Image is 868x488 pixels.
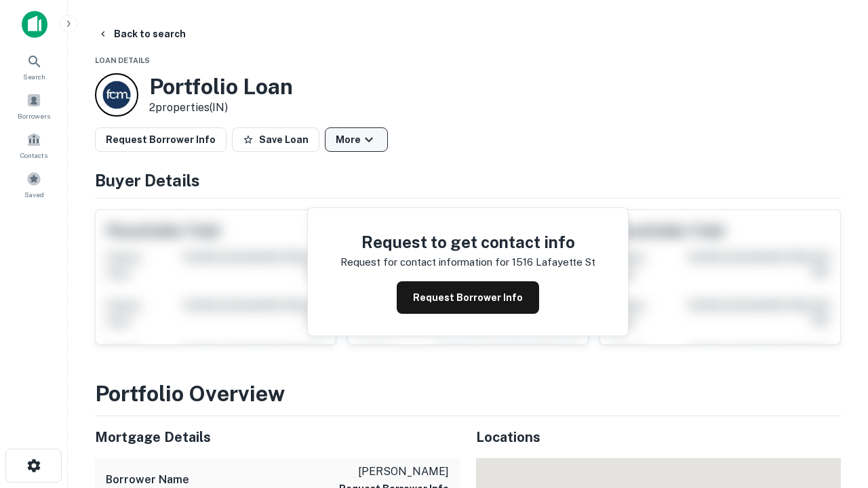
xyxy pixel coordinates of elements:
h3: Portfolio Loan [149,74,293,100]
span: Saved [24,189,44,200]
p: 1516 lafayette st [512,254,595,270]
p: 2 properties (IN) [149,100,293,116]
span: Search [23,71,45,82]
span: Borrowers [18,110,50,121]
h6: Borrower Name [106,472,189,488]
a: Contacts [4,127,64,163]
span: Loan Details [95,56,150,64]
button: Request Borrower Info [397,281,539,314]
button: Request Borrower Info [95,127,226,152]
h4: Request to get contact info [340,230,595,254]
h3: Portfolio Overview [95,378,841,410]
a: Saved [4,166,64,203]
a: Search [4,48,64,85]
h5: Mortgage Details [95,427,460,447]
p: [PERSON_NAME] [339,464,449,480]
iframe: Chat Widget [800,336,868,401]
button: Save Loan [232,127,319,152]
img: capitalize-icon.png [22,11,47,38]
h4: Buyer Details [95,168,841,192]
span: Contacts [20,150,47,161]
button: More [325,127,388,152]
button: Back to search [92,22,191,46]
a: Borrowers [4,87,64,124]
h5: Locations [476,427,841,447]
p: Request for contact information for [340,254,509,270]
